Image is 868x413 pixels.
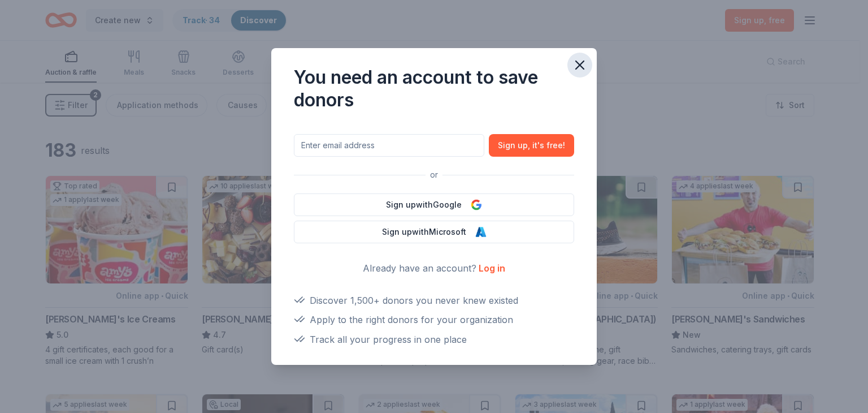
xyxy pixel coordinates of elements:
[294,221,574,243] button: Sign upwithMicrosoft
[294,134,484,157] input: Enter email address
[294,312,574,327] div: Apply to the right donors for your organization
[479,263,505,274] a: Log in
[363,263,476,274] span: Already have an account?
[489,134,574,157] button: Sign up, it's free!
[294,193,574,216] button: Sign upwithGoogle
[471,199,482,210] img: Google Logo
[294,332,574,347] div: Track all your progress in one place
[426,168,442,182] span: or
[475,226,487,238] img: Microsoft Logo
[294,66,574,111] div: You need an account to save donors
[528,139,565,152] span: , it ' s free!
[294,293,574,308] div: Discover 1,500+ donors you never knew existed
